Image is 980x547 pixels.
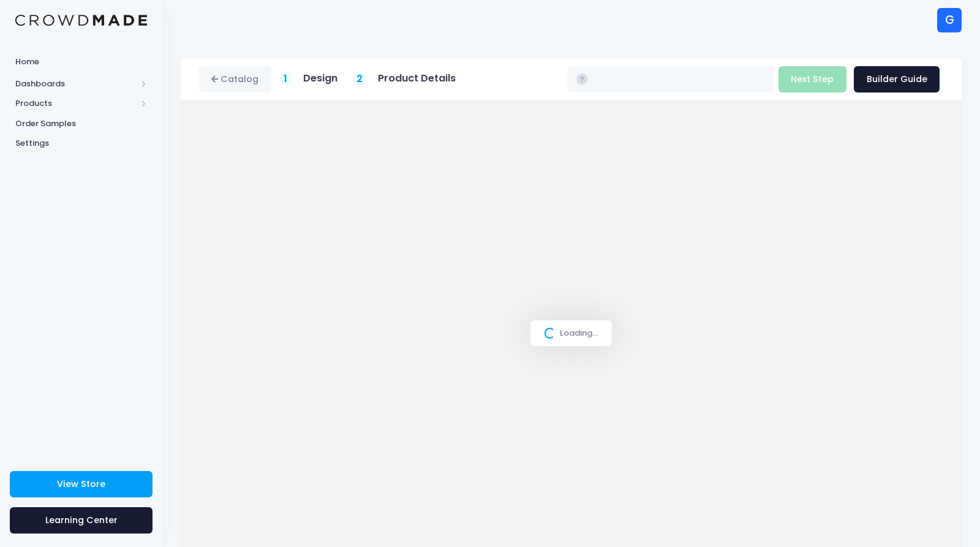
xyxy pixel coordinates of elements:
[10,507,153,534] a: Learning Center
[284,72,287,86] span: 1
[15,78,137,90] span: Dashboards
[378,72,456,85] h5: Product Details
[15,15,147,26] img: Logo
[198,66,271,92] a: Catalog
[15,97,137,110] span: Products
[356,72,363,86] span: 2
[57,478,105,490] span: View Store
[15,118,147,130] span: Order Samples
[10,471,153,497] a: View Store
[303,72,337,85] h5: Design
[45,514,118,526] span: Learning Center
[15,56,147,68] span: Home
[937,8,962,32] div: G
[530,320,612,346] div: Loading...
[15,137,147,149] span: Settings
[854,66,940,92] a: Builder Guide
